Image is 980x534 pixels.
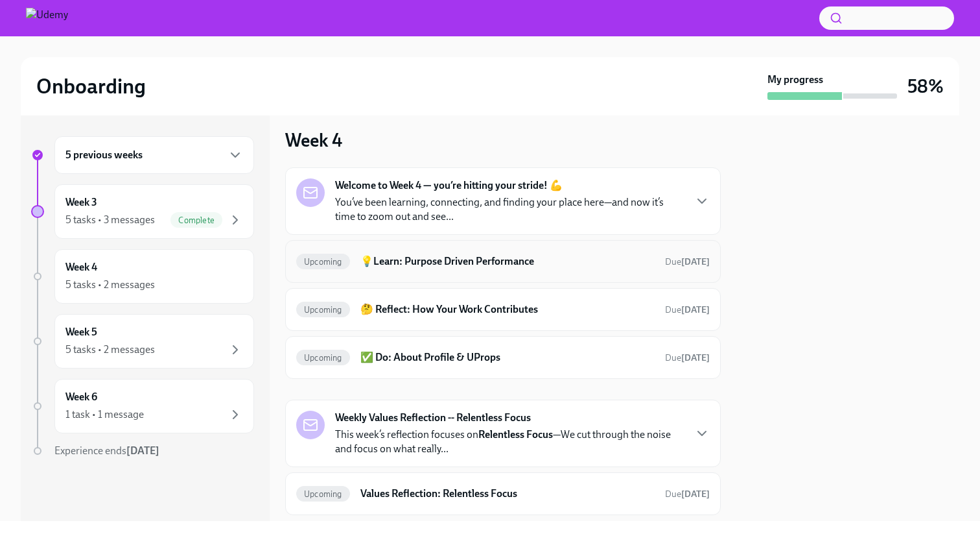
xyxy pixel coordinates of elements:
[335,428,684,456] p: This week’s reflection focuses on —We cut through the noise and focus on what really...
[665,489,710,500] span: Due
[665,304,710,315] span: Due
[478,428,553,441] strong: Relentless Focus
[296,305,350,315] span: Upcoming
[31,184,254,239] a: Week 35 tasks • 3 messagesComplete
[296,489,350,499] span: Upcoming
[681,489,710,500] strong: [DATE]
[335,411,531,425] strong: Weekly Values Reflection -- Relentless Focus
[665,256,710,268] span: August 24th, 2025 10:00
[65,407,144,422] div: 1 task • 1 message
[665,256,710,267] span: Due
[65,278,155,292] div: 5 tasks • 2 messages
[296,483,710,504] a: UpcomingValues Reflection: Relentless FocusDue[DATE]
[665,352,710,364] span: August 24th, 2025 10:00
[360,350,655,365] h6: ✅ Do: About Profile & UProps
[65,195,97,210] h6: Week 3
[360,487,655,501] h6: Values Reflection: Relentless Focus
[665,488,710,500] span: August 27th, 2025 10:00
[31,379,254,433] a: Week 61 task • 1 message
[681,352,710,363] strong: [DATE]
[907,75,944,98] h3: 58%
[65,148,143,162] h6: 5 previous weeks
[26,8,68,29] img: Udemy
[54,136,254,174] div: 5 previous weeks
[36,73,146,99] h2: Onboarding
[31,249,254,304] a: Week 45 tasks • 2 messages
[296,299,710,320] a: Upcoming🤔 Reflect: How Your Work ContributesDue[DATE]
[285,128,342,152] h3: Week 4
[296,347,710,368] a: Upcoming✅ Do: About Profile & UPropsDue[DATE]
[360,302,655,317] h6: 🤔 Reflect: How Your Work Contributes
[681,304,710,315] strong: [DATE]
[54,444,159,457] span: Experience ends
[296,353,350,363] span: Upcoming
[296,251,710,272] a: Upcoming💡Learn: Purpose Driven PerformanceDue[DATE]
[681,256,710,267] strong: [DATE]
[170,215,222,225] span: Complete
[335,178,563,193] strong: Welcome to Week 4 — you’re hitting your stride! 💪
[665,304,710,316] span: August 24th, 2025 10:00
[31,314,254,369] a: Week 55 tasks • 2 messages
[335,195,684,224] p: You’ve been learning, connecting, and finding your place here—and now it’s time to zoom out and s...
[126,444,159,457] strong: [DATE]
[65,325,97,339] h6: Week 5
[65,390,97,404] h6: Week 6
[296,257,350,267] span: Upcoming
[65,260,97,274] h6: Week 4
[65,213,155,227] div: 5 tasks • 3 messages
[360,254,655,269] h6: 💡Learn: Purpose Driven Performance
[665,352,710,363] span: Due
[767,73,823,87] strong: My progress
[65,343,155,357] div: 5 tasks • 2 messages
